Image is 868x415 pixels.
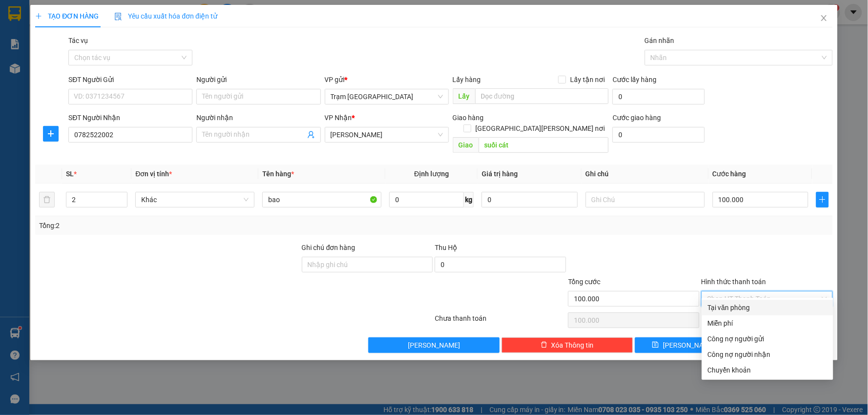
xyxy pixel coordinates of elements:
span: Giao [453,137,479,153]
button: delete [39,192,55,207]
span: plus [35,13,42,20]
button: plus [816,192,828,207]
img: icon [114,13,122,21]
img: logo.jpg [5,5,39,39]
label: Gán nhãn [645,37,675,44]
span: TẠO ĐƠN HÀNG [35,12,99,20]
span: plus [817,196,828,204]
input: Cước lấy hàng [613,89,705,104]
div: Chuyển khoản [708,365,827,375]
span: Cước hàng [713,170,746,178]
span: kg [464,192,474,207]
span: Phan Thiết [331,127,443,142]
span: Lấy tận nơi [566,74,609,85]
div: Công nợ người nhận [708,349,827,360]
span: Định lượng [414,170,449,178]
label: Tác vụ [68,37,88,44]
input: Dọc đường [475,88,609,104]
span: SL [66,170,74,178]
div: Cước gửi hàng sẽ được ghi vào công nợ của người nhận [702,347,833,362]
span: Lấy [453,88,475,104]
li: Trung Nga [5,5,142,23]
span: [PERSON_NAME] [663,340,715,351]
span: Đơn vị tính [135,170,172,178]
span: [GEOGRAPHIC_DATA][PERSON_NAME] nơi [471,123,609,134]
span: Trạm Sài Gòn [331,89,443,104]
label: Ghi chú đơn hàng [302,244,356,251]
span: Thu Hộ [435,244,457,251]
div: Tổng: 2 [39,220,335,231]
label: Hình thức thanh toán [701,278,766,286]
span: close [820,14,828,22]
span: environment [67,54,74,61]
div: VP gửi [325,74,449,85]
input: Dọc đường [479,137,609,153]
input: Ghi chú đơn hàng [302,257,433,272]
button: Close [810,5,838,32]
div: Công nợ người gửi [708,333,827,344]
span: Giao hàng [453,114,484,122]
span: Yêu cầu xuất hóa đơn điện tử [114,12,217,20]
input: Cước giao hàng [613,127,705,143]
div: Người nhận [196,112,320,123]
input: VD: Bàn, Ghế [262,192,381,207]
span: user-add [307,131,315,139]
span: Khác [141,192,249,207]
label: Cước giao hàng [613,114,661,122]
span: save [652,341,659,349]
button: [PERSON_NAME] [368,337,500,353]
span: delete [541,341,548,349]
input: 0 [482,192,578,207]
span: [PERSON_NAME] [408,340,460,351]
div: Chưa thanh toán [434,313,567,330]
button: save[PERSON_NAME] [635,337,733,353]
span: Tên hàng [262,170,294,178]
input: Ghi Chú [586,192,705,207]
div: SĐT Người Nhận [68,112,192,123]
div: Tại văn phòng [708,302,827,313]
div: Miễn phí [708,318,827,329]
span: Xóa Thông tin [551,340,594,351]
span: Giá trị hàng [482,170,518,178]
li: [PERSON_NAME] [67,41,130,52]
label: Cước lấy hàng [613,76,656,83]
div: Cước gửi hàng sẽ được ghi vào công nợ của người gửi [702,331,833,347]
button: deleteXóa Thông tin [502,337,633,353]
b: T1 [PERSON_NAME], P [PERSON_NAME] [67,54,127,83]
div: SĐT Người Gửi [68,74,192,85]
span: Tổng cước [568,278,600,286]
span: VP Nhận [325,114,352,122]
th: Ghi chú [582,165,709,184]
li: VP Trạm [GEOGRAPHIC_DATA] [5,41,67,74]
span: Lấy hàng [453,76,481,83]
span: plus [43,130,58,138]
button: plus [43,126,59,142]
div: Người gửi [196,74,320,85]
